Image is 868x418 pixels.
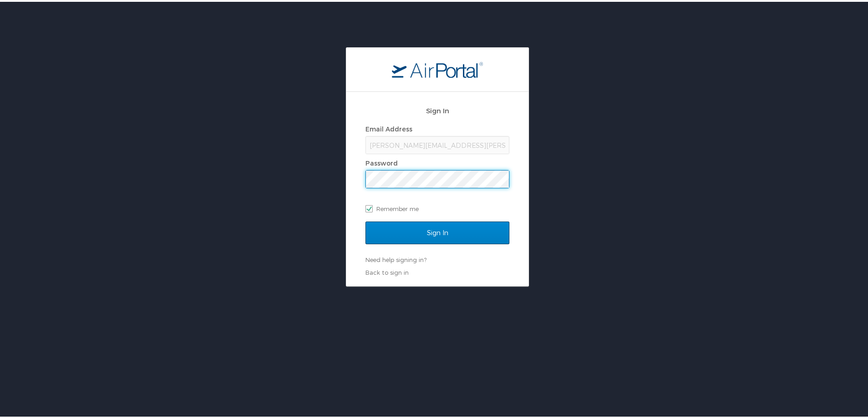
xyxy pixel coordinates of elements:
label: Password [365,157,398,165]
a: Back to sign in [365,267,409,274]
input: Sign In [365,220,509,242]
label: Remember me [365,200,509,214]
img: logo [392,60,483,76]
h2: Sign In [365,104,509,114]
label: Email Address [365,123,412,131]
a: Need help signing in? [365,254,426,262]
